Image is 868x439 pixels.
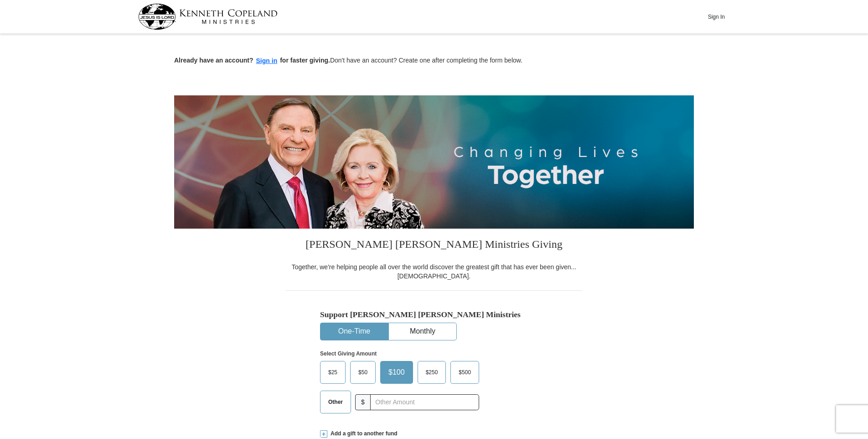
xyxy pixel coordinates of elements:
h3: [PERSON_NAME] [PERSON_NAME] Ministries Giving [286,229,582,262]
span: $25 [324,366,342,379]
span: $100 [384,366,409,379]
span: Other [324,395,347,409]
button: Sign in [253,56,280,66]
strong: Already have an account? for faster giving. [174,57,330,64]
strong: Select Giving Amount [320,350,377,357]
span: $50 [354,366,372,379]
p: Don't have an account? Create one after completing the form below. [174,56,694,66]
img: kcm-header-logo.svg [138,4,278,30]
div: Together, we're helping people all over the world discover the greatest gift that has ever been g... [286,262,582,281]
span: $500 [454,366,475,379]
span: $250 [421,366,443,379]
span: $ [355,394,371,410]
button: One-Time [320,323,388,340]
button: Sign In [703,10,730,24]
span: Add a gift to another fund [327,430,398,438]
h5: Support [PERSON_NAME] [PERSON_NAME] Ministries [320,310,548,319]
input: Other Amount [370,394,479,410]
button: Monthly [389,323,456,340]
